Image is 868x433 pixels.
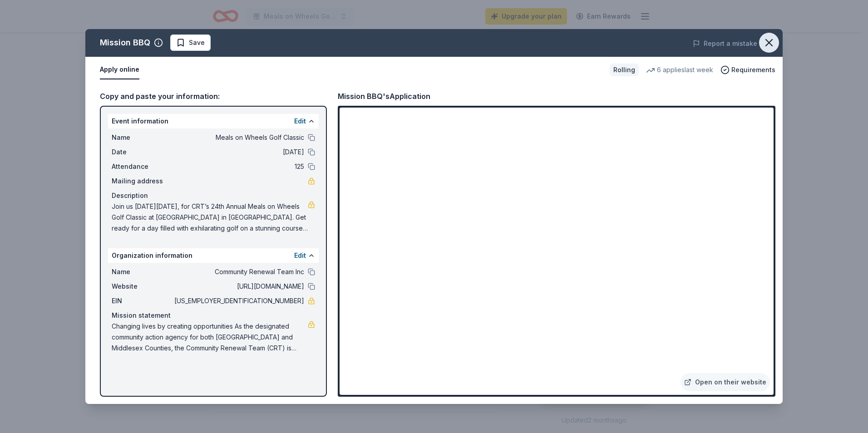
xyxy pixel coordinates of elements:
button: Apply online [100,60,139,79]
button: Save [170,34,211,51]
span: Name [112,132,173,143]
span: Meals on Wheels Golf Classic [173,132,304,143]
span: Attendance [112,161,173,172]
button: Requirements [720,64,775,75]
span: Requirements [731,64,775,75]
div: Mission statement [112,310,315,321]
button: Edit [294,250,306,261]
span: Name [112,266,173,277]
span: Website [112,281,173,292]
span: Save [189,37,205,48]
span: [URL][DOMAIN_NAME] [173,281,304,292]
span: Date [112,147,173,157]
div: Copy and paste your information: [100,90,327,102]
div: Organization information [108,248,319,263]
span: Mailing address [112,176,173,187]
span: [DATE] [173,147,304,157]
div: Event information [108,114,319,128]
button: Report a mistake [693,38,757,49]
div: Mission BBQ's Application [338,90,430,102]
span: Community Renewal Team Inc [173,266,304,277]
a: Open on their website [681,373,770,391]
div: Rolling [610,64,639,76]
span: Join us [DATE][DATE], for CRT’s 24th Annual Meals on Wheels Golf Classic at [GEOGRAPHIC_DATA] in ... [112,201,308,234]
div: Description [112,190,315,201]
span: Changing lives by creating opportunities As the designated community action agency for both [GEOG... [112,321,308,354]
span: [US_EMPLOYER_IDENTIFICATION_NUMBER] [173,295,304,306]
div: 6 applies last week [646,64,713,75]
button: Edit [294,116,306,127]
div: Mission BBQ [100,35,150,50]
span: 125 [173,161,304,172]
span: EIN [112,295,173,306]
